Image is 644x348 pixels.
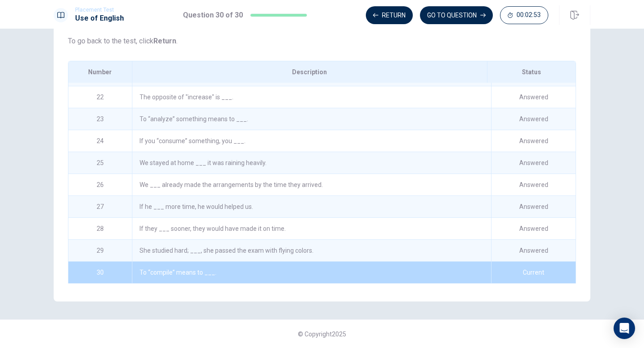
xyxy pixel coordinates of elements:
div: 30 [68,262,132,283]
div: Answered [491,196,576,217]
div: 29 [68,240,132,261]
button: 00:02:53 [500,6,548,24]
div: Answered [491,108,576,130]
div: Status [487,61,576,83]
button: Return [366,6,413,24]
p: To go back to the test, click . [68,36,576,47]
div: Answered [491,240,576,261]
div: 28 [68,218,132,239]
div: Answered [491,174,576,195]
div: 26 [68,174,132,195]
h1: Use of English [75,13,124,24]
div: 22 [68,86,132,108]
div: Open Intercom Messenger [614,318,635,339]
div: Answered [491,218,576,239]
div: Answered [491,130,576,152]
div: We ___ already made the arrangements by the time they arrived. [132,174,491,195]
div: 25 [68,152,132,174]
div: Answered [491,86,576,108]
div: If they ___ sooner, they would have made it on time. [132,218,491,239]
div: 27 [68,196,132,217]
div: To “compile” means to ___. [132,262,491,283]
div: Current [491,262,576,283]
strong: Return [153,37,176,45]
div: 23 [68,108,132,130]
span: © Copyright 2025 [298,331,346,338]
span: 00:02:53 [517,12,541,19]
div: Number [68,61,132,83]
div: The opposite of "increase" is ___. [132,86,491,108]
h1: Question 30 of 30 [183,10,243,21]
div: 24 [68,130,132,152]
div: Answered [491,152,576,174]
div: If you “consume” something, you ___. [132,130,491,152]
button: GO TO QUESTION [420,6,493,24]
div: We stayed at home ___ it was raining heavily. [132,152,491,174]
div: She studied hard; ___, she passed the exam with flying colors. [132,240,491,261]
div: If he ___ more time, he would helped us. [132,196,491,217]
span: Placement Test [75,7,124,13]
div: To “analyze” something means to ___. [132,108,491,130]
div: Description [132,61,487,83]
